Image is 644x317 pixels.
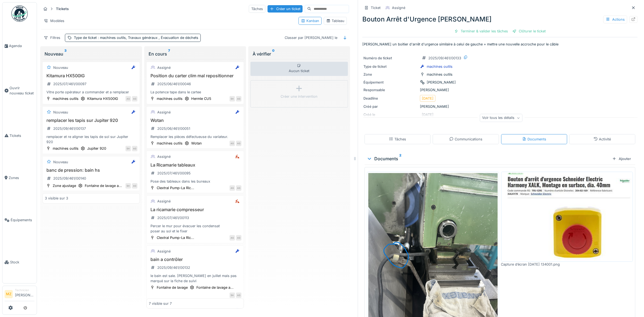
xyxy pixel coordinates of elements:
div: Clextral Pump-La Ric... [157,185,194,190]
div: Fontaine de lavage a... [196,285,234,290]
a: Tickets [2,115,37,157]
sup: 7 [168,51,170,57]
span: Ouvrir nouveau ticket [10,85,34,96]
h3: La ricamarie compresseur [149,207,241,212]
div: Nouveau [53,65,68,70]
h3: bain a contrôler [149,257,241,262]
div: AG [236,141,241,146]
div: Technicien [15,288,34,292]
h3: Kitamura HX500IG [45,73,137,78]
div: SH [125,146,131,151]
div: AG [236,293,241,298]
div: AG [125,96,131,101]
div: machines outils [427,64,453,69]
span: Stock [10,260,34,265]
div: Assigné [157,154,171,159]
div: Terminer & valider les tâches [452,27,510,35]
div: À vérifier [253,51,346,57]
span: Équipements [11,217,34,223]
div: Remplacer les pièces défectueuse du variateur. [149,134,241,139]
li: MZ [5,290,13,298]
div: Type de ticket [74,35,198,40]
div: Tableau [326,18,344,23]
div: Assigné [157,110,171,115]
div: AG [236,185,241,191]
div: AG [236,235,241,241]
div: machines outils [53,146,78,151]
h3: banc de pression: bain hs [45,168,137,173]
div: Type de ticket [363,64,418,69]
a: Zones [2,157,37,199]
div: AG [230,235,235,241]
div: En cours [149,51,242,57]
strong: Tickets [54,6,71,11]
p: [PERSON_NAME] un boitier d'arrêt d'urgence similaire à celui de gauche + mettre une nouvelle accr... [362,42,637,47]
div: Capture d’écran [DATE] 134001.png [501,262,633,267]
div: Documents [522,137,546,142]
div: [DATE] [422,96,433,101]
div: 2025/09/461/00132 [157,265,190,270]
a: Ouvrir nouveau ticket [2,67,37,114]
div: Assigné [157,199,171,204]
div: [PERSON_NAME] [363,87,636,93]
a: Stock [2,241,37,283]
div: Kitamura HX500IG [87,96,118,101]
div: Créé par [363,104,418,109]
div: Percer le mur pour évacuer les condensat poser au sol et le fixer [149,223,241,234]
div: Nouveau [53,159,68,165]
div: Responsable [363,87,418,93]
div: Deadline [363,96,418,101]
div: Vitre porte opérateur a commander et a remplacer [45,90,137,95]
div: 2025/07/461/00097 [53,81,86,87]
h3: Wotan [149,118,241,123]
div: AG [236,96,241,101]
div: Tâches [389,137,406,142]
span: Agenda [9,43,34,48]
div: Fontaine de lavage a... [85,183,122,188]
div: 3 visible sur 3 [45,196,68,201]
div: AG [132,96,137,101]
div: Tâches [249,5,265,13]
div: Ajouter [610,155,633,162]
div: le bain est sale. [PERSON_NAME] en juillet mais pas marqué sur la fiche de suivi [149,273,241,284]
div: Documents [367,155,610,162]
div: remplacer et re aligner les tapis de sol sur Jupiter 920 [45,134,137,144]
div: SH [125,183,131,189]
sup: 3 [64,51,67,57]
sup: 2 [399,155,401,162]
div: Pose des tableaux dans les bureaux [149,179,241,184]
div: Communications [449,137,482,142]
div: Clôturer le ticket [510,27,548,35]
div: 2025/09/461/00133 [428,56,461,61]
div: machines outils [157,96,183,101]
div: Modèles [41,17,67,25]
div: Actions [603,16,627,23]
div: Wotan [191,141,202,146]
div: Fontaine de lavage [157,285,188,290]
div: Hermle CU5 [191,96,211,101]
div: AG [132,183,137,189]
span: : machines outils, Travaux généraux , Évacuation de déchets [97,36,198,40]
div: AG [230,141,235,146]
div: Nouveau [45,51,138,57]
div: Jupiter 920 [87,146,106,151]
h3: remplacer les tapis sur Jupiter 920 [45,118,137,123]
div: AG [230,185,235,191]
div: Assigné [157,65,171,70]
h3: La Ricamarie tableaux [149,162,241,168]
a: MZ Technicien[PERSON_NAME] [5,288,34,301]
div: machines outils [53,96,78,101]
div: Filtres [41,34,63,42]
div: Classer par [PERSON_NAME] le [282,34,340,42]
div: 2025/06/461/00051 [157,126,190,131]
div: Zone [363,72,418,77]
div: SH [230,96,235,101]
div: Clextral Pump-La Ric... [157,235,194,240]
div: Assigné [392,5,405,10]
span: Tickets [10,133,34,138]
div: SH [230,293,235,298]
div: [PERSON_NAME] [427,80,456,85]
div: Kanban [301,18,319,23]
div: 2025/07/461/00095 [157,171,191,176]
div: Voir tous les détails [480,114,522,122]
